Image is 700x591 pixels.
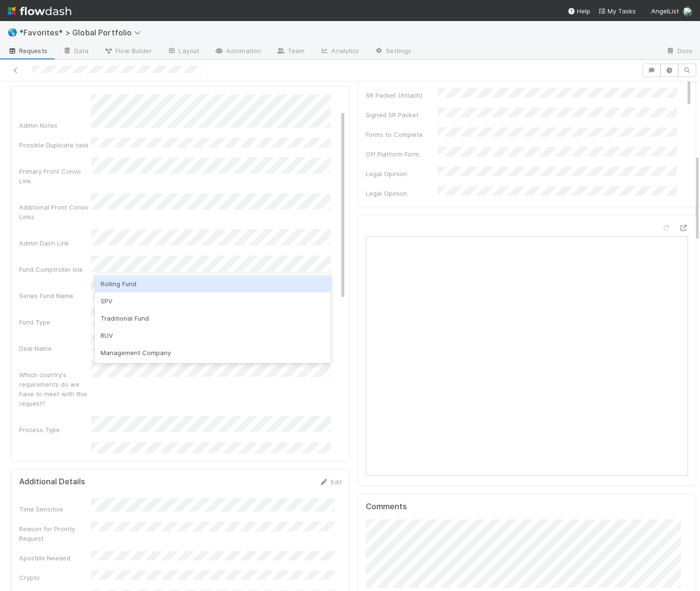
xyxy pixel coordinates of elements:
[366,189,438,208] div: Legal Opinion Approved
[8,46,47,56] span: Requests
[95,275,331,292] div: Rolling Fund
[19,425,91,435] div: Process Type
[19,167,91,186] div: Primary Front Convo Link
[159,44,207,59] a: Layout
[104,46,152,56] span: Flow Builder
[319,478,342,486] a: Edit
[95,310,331,327] div: Traditional Fund
[19,140,91,150] div: Possible Duplicate task
[19,121,91,130] div: Admin Notes
[19,370,91,408] div: Which country's requirements do we have to meet with this request?
[19,202,91,222] div: Additional Front Convo Links
[366,149,438,159] div: Off Platform Form
[312,44,367,59] a: Analytics
[366,502,689,512] h5: Comments
[19,291,91,301] div: Series Fund Name
[269,44,312,59] a: Team
[19,553,91,563] div: Apostille Needed
[19,573,91,582] div: Crypto
[567,6,590,16] div: Help
[19,344,91,353] div: Deal Name
[366,90,438,100] div: SR Packet (Attach)
[207,44,269,59] a: Automation
[658,44,700,59] a: Docs
[366,110,438,120] div: Signed SR Packet
[95,292,331,310] div: SPV
[96,44,159,59] a: Flow Builder
[19,524,91,543] div: Reason for Priority Request
[651,7,679,15] span: AngelList
[19,265,91,274] div: Fund Comptroller link
[95,327,331,344] div: RUV
[95,344,331,361] div: Management Company
[19,477,85,487] h5: Additional Details
[683,7,692,16] img: avatar_5bf5c33b-3139-4939-a495-cbf9fc6ebf7e.png
[19,317,91,327] div: Fund Type
[366,169,438,178] div: Legal Opinion
[598,6,636,16] a: My Tasks
[8,28,17,36] span: 🌎
[19,504,91,514] div: Time Sensitive
[19,451,91,461] div: KYC Type
[598,7,636,15] span: My Tasks
[366,130,438,139] div: Forms to Complete
[367,44,419,59] a: Settings
[19,28,146,37] span: *Favorites* > Global Portfolio
[55,44,96,59] a: Data
[8,3,71,19] img: logo-inverted-e16ddd16eac7371096b0.svg
[19,238,91,248] div: Admin Dash Link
